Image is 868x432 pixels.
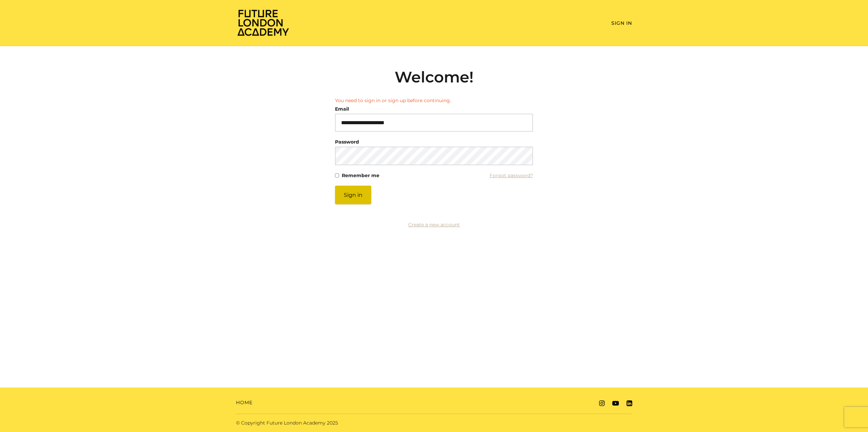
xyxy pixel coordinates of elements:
label: Password [335,137,359,147]
img: Home Page [236,9,290,36]
label: Email [335,104,349,114]
label: Remember me [342,171,379,180]
a: Home [236,399,253,406]
a: Create a new account [408,222,460,228]
button: Sign in [335,186,371,204]
h2: Welcome! [335,68,533,86]
div: © Copyright Future London Academy 2025 [231,419,434,427]
a: Forgot password? [490,171,533,180]
li: You need to sign in or sign up before continuing. [335,97,533,104]
label: If you are a human, ignore this field [335,186,341,365]
a: Sign In [611,20,632,26]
